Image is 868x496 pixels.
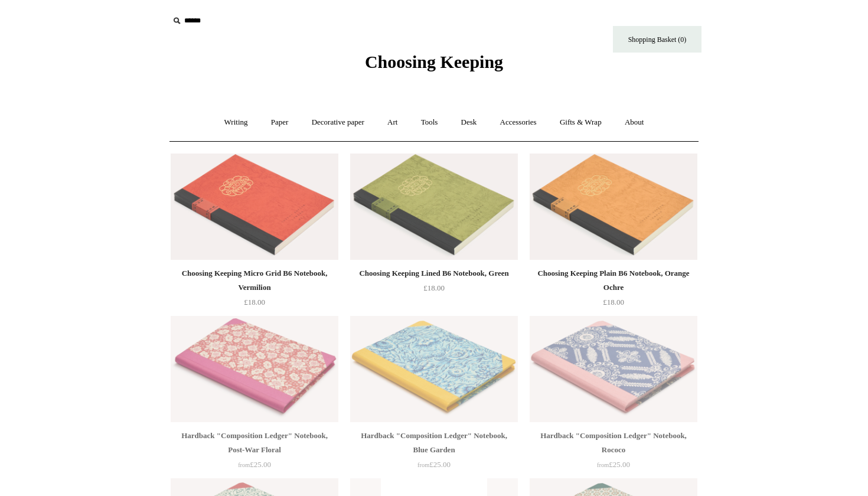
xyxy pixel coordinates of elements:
[530,266,697,315] a: Choosing Keeping Plain B6 Notebook, Orange Ochre £18.00
[353,429,515,457] div: Hardback "Composition Ledger" Notebook, Blue Garden
[597,462,609,468] span: from
[214,107,259,138] a: Writing
[423,283,445,292] span: £18.00
[451,107,488,138] a: Desk
[603,298,624,306] span: £18.00
[171,429,338,477] a: Hardback "Composition Ledger" Notebook, Post-War Floral from£25.00
[417,460,451,469] span: £25.00
[174,429,335,457] div: Hardback "Composition Ledger" Notebook, Post-War Floral
[244,298,265,306] span: £18.00
[260,107,299,138] a: Paper
[365,52,503,71] span: Choosing Keeping
[614,107,655,138] a: About
[530,316,697,422] a: Hardback "Composition Ledger" Notebook, Rococo Hardback "Composition Ledger" Notebook, Rococo
[530,316,697,422] img: Hardback "Composition Ledger" Notebook, Rococo
[171,154,338,260] img: Choosing Keeping Micro Grid B6 Notebook, Vermilion
[350,429,518,477] a: Hardback "Composition Ledger" Notebook, Blue Garden from£25.00
[171,266,338,315] a: Choosing Keeping Micro Grid B6 Notebook, Vermilion £18.00
[350,266,518,315] a: Choosing Keeping Lined B6 Notebook, Green £18.00
[301,107,375,138] a: Decorative paper
[350,316,518,422] a: Hardback "Composition Ledger" Notebook, Blue Garden Hardback "Composition Ledger" Notebook, Blue ...
[597,460,630,469] span: £25.00
[410,107,449,138] a: Tools
[533,266,694,295] div: Choosing Keeping Plain B6 Notebook, Orange Ochre
[174,266,335,295] div: Choosing Keeping Micro Grid B6 Notebook, Vermilion
[171,316,338,422] img: Hardback "Composition Ledger" Notebook, Post-War Floral
[533,429,694,457] div: Hardback "Composition Ledger" Notebook, Rococo
[171,154,338,260] a: Choosing Keeping Micro Grid B6 Notebook, Vermilion Choosing Keeping Micro Grid B6 Notebook, Vermi...
[549,107,612,138] a: Gifts & Wrap
[353,266,515,280] div: Choosing Keeping Lined B6 Notebook, Green
[530,154,697,260] img: Choosing Keeping Plain B6 Notebook, Orange Ochre
[350,316,518,422] img: Hardback "Composition Ledger" Notebook, Blue Garden
[350,154,518,260] a: Choosing Keeping Lined B6 Notebook, Green Choosing Keeping Lined B6 Notebook, Green
[350,154,518,260] img: Choosing Keeping Lined B6 Notebook, Green
[365,61,503,70] a: Choosing Keeping
[238,460,271,469] span: £25.00
[171,316,338,422] a: Hardback "Composition Ledger" Notebook, Post-War Floral Hardback "Composition Ledger" Notebook, P...
[530,154,697,260] a: Choosing Keeping Plain B6 Notebook, Orange Ochre Choosing Keeping Plain B6 Notebook, Orange Ochre
[613,26,701,53] a: Shopping Basket (0)
[377,107,408,138] a: Art
[490,107,547,138] a: Accessories
[238,462,250,468] span: from
[417,462,429,468] span: from
[530,429,697,477] a: Hardback "Composition Ledger" Notebook, Rococo from£25.00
